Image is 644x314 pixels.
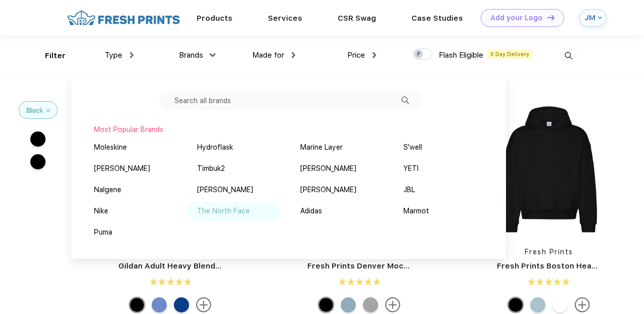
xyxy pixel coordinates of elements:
div: Slate Blue [341,297,356,312]
div: [PERSON_NAME] [197,185,253,195]
div: JBL [403,185,415,195]
div: Royal [174,297,189,312]
div: [PERSON_NAME] [300,185,356,195]
img: fo%20logo%202.webp [64,9,183,27]
div: Slate Blue [530,297,545,312]
img: dropdown.png [292,52,295,58]
img: more.svg [385,297,400,312]
div: Add your Logo [490,14,542,22]
a: Products [197,14,233,23]
img: filter_dropdown_search.svg [401,97,409,104]
div: [PERSON_NAME] [94,163,150,174]
img: filter_cancel.svg [47,109,50,112]
div: Black [508,297,523,312]
a: Fresh Prints [525,248,573,256]
div: Marmot [403,206,429,216]
div: Black [26,105,43,115]
div: Filter [45,50,66,62]
span: Price [347,51,365,60]
div: [PERSON_NAME] [300,163,356,174]
div: Adidas [300,206,322,216]
img: dropdown.png [373,52,376,58]
div: Hydroflask [197,142,233,153]
div: Black [129,297,145,312]
div: Heathered Grey [363,297,378,312]
div: Marine Layer [300,142,343,153]
img: dropdown.png [210,53,216,57]
img: desktop_search.svg [560,48,577,64]
span: Brands [179,51,203,60]
div: JM [584,14,595,22]
img: dropdown.png [130,52,133,58]
img: func=resize&h=266 [482,102,616,237]
span: Made for [252,51,284,60]
div: Nalgene [94,185,121,195]
div: S'well [403,142,422,153]
input: Search all brands [159,91,423,110]
div: The North Face [197,206,250,216]
div: Most Popular Brands [94,124,483,135]
div: Timbuk2 [197,163,225,174]
img: more.svg [196,297,211,312]
span: Flash Eligible [439,51,483,60]
div: Nike [94,206,108,216]
img: arrow_down_blue.svg [598,16,602,20]
div: YETI [403,163,419,174]
img: DT [547,15,555,20]
span: 5 Day Delivery [487,50,532,59]
div: Puma [94,227,112,238]
span: Type [105,51,122,60]
img: more.svg [575,297,590,312]
a: Fresh Prints Denver Mock Neck Heavyweight Sweatshirt [307,261,527,271]
div: White [553,297,568,312]
div: Carolina Blue [152,297,167,312]
div: Black [318,297,334,312]
div: Moleskine [94,142,127,153]
a: Gildan Adult Heavy Blend 8 Oz. 50/50 Hooded Sweatshirt [118,261,339,271]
